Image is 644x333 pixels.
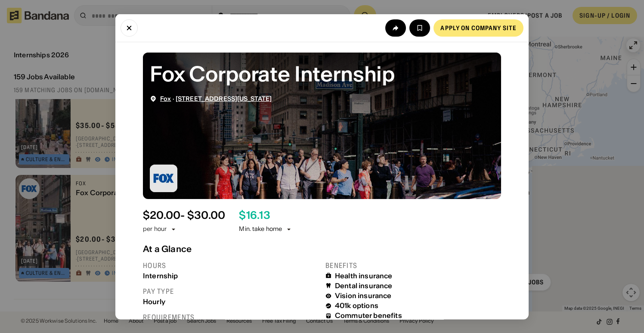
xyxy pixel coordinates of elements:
[150,164,177,192] img: Fox logo
[150,59,494,88] div: Fox Corporate Internship
[440,25,517,31] div: Apply on company site
[335,281,393,289] div: Dental insurance
[143,286,319,296] div: Pay type
[335,302,378,310] div: 401k options
[143,243,501,254] div: At a Glance
[121,19,138,36] button: Close
[143,271,319,280] div: Internship
[160,94,171,102] span: Fox
[143,225,167,233] div: per hour
[143,209,225,221] div: $ 20.00 - $30.00
[143,312,319,321] div: Requirements
[239,225,292,233] div: Min. take home
[335,311,402,320] div: Commuter benefits
[335,271,393,280] div: Health insurance
[335,292,392,300] div: Vision insurance
[325,261,501,270] div: Benefits
[143,261,319,270] div: Hours
[239,209,270,221] div: $ 16.13
[160,95,272,102] div: ·
[176,94,272,102] span: [STREET_ADDRESS][US_STATE]
[143,297,319,305] div: Hourly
